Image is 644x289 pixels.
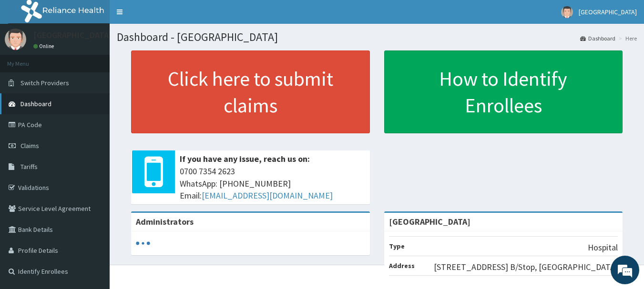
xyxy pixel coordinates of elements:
p: Hospital [588,241,618,254]
a: [EMAIL_ADDRESS][DOMAIN_NAME] [202,190,333,201]
span: Tariffs [20,162,38,171]
b: Type [389,242,405,250]
b: Address [389,261,415,270]
img: User Image [561,6,573,18]
span: Dashboard [20,100,51,108]
span: [GEOGRAPHIC_DATA] [579,8,637,16]
a: Dashboard [580,34,615,42]
span: Switch Providers [20,79,69,87]
b: Administrators [136,216,194,227]
h1: Dashboard - [GEOGRAPHIC_DATA] [117,31,637,43]
a: How to Identify Enrollees [384,50,623,133]
p: [GEOGRAPHIC_DATA] [33,31,112,40]
span: Claims [20,141,39,150]
p: [STREET_ADDRESS] B/Stop, [GEOGRAPHIC_DATA] [434,261,618,273]
img: User Image [5,29,26,50]
a: Online [33,43,56,50]
svg: audio-loading [136,236,150,250]
li: Here [616,34,637,42]
a: Click here to submit claims [131,50,370,133]
b: If you have any issue, reach us on: [180,153,310,164]
strong: [GEOGRAPHIC_DATA] [389,216,470,227]
span: 0700 7354 2623 WhatsApp: [PHONE_NUMBER] Email: [180,165,365,202]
